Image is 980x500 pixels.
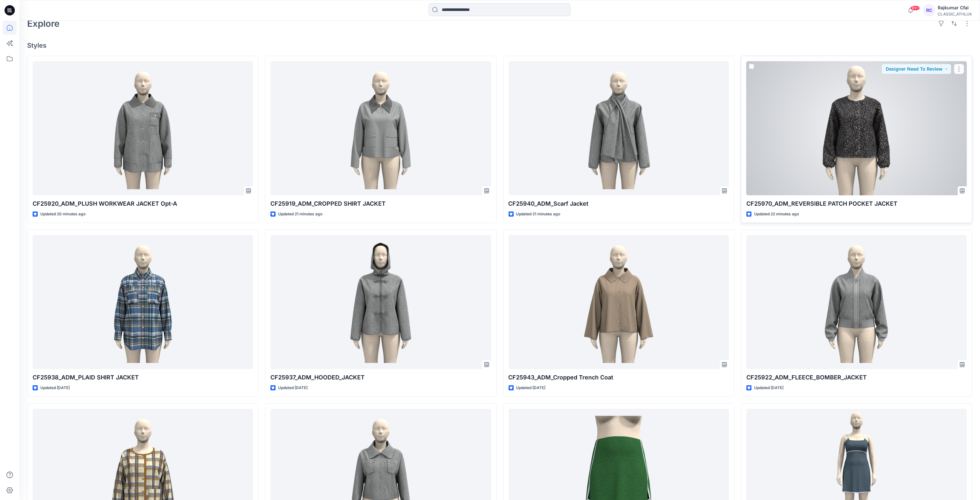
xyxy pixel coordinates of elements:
a: CF25919_ADM_CROPPED SHIRT JACKET [270,61,491,196]
p: Updated 20 minutes ago [40,211,86,218]
div: CLASSIC_ATHLUX [938,12,972,16]
p: CF25920_ADM_PLUSH WORKWEAR JACKET Opt-A [33,199,253,208]
p: Updated 21 minutes ago [516,211,561,218]
p: CF25938_ADM_PLAID SHIRT JACKET [33,373,253,382]
a: CF25922_ADM_FLEECE_BOMBER_JACKET [746,235,967,369]
p: Updated [DATE] [40,385,70,391]
a: CF25938_ADM_PLAID SHIRT JACKET [33,235,253,369]
a: CF25943_ADM_Cropped Trench Coat [509,235,729,369]
h2: Explore [27,18,60,29]
div: Rajkumar Cfai [938,4,972,12]
h4: Styles [27,42,972,49]
p: CF25943_ADM_Cropped Trench Coat [509,373,729,382]
p: CF25919_ADM_CROPPED SHIRT JACKET [270,199,491,208]
a: CF25940_ADM_Scarf Jacket [509,61,729,196]
a: CF25920_ADM_PLUSH WORKWEAR JACKET Opt-A [33,61,253,196]
p: CF25970_ADM_REVERSIBLE PATCH POCKET JACKET [746,199,967,208]
a: CF25970_ADM_REVERSIBLE PATCH POCKET JACKET [746,61,967,196]
p: CF25937_ADM_HOODED_JACKET [270,373,491,382]
p: Updated [DATE] [516,385,546,391]
p: Updated [DATE] [754,385,783,391]
p: Updated [DATE] [278,385,308,391]
p: Updated 21 minutes ago [278,211,322,218]
a: CF25937_ADM_HOODED_JACKET [270,235,491,369]
p: CF25922_ADM_FLEECE_BOMBER_JACKET [746,373,967,382]
div: RC [924,5,935,16]
p: CF25940_ADM_Scarf Jacket [509,199,729,208]
span: 99+ [910,5,920,11]
p: Updated 22 minutes ago [754,211,799,218]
